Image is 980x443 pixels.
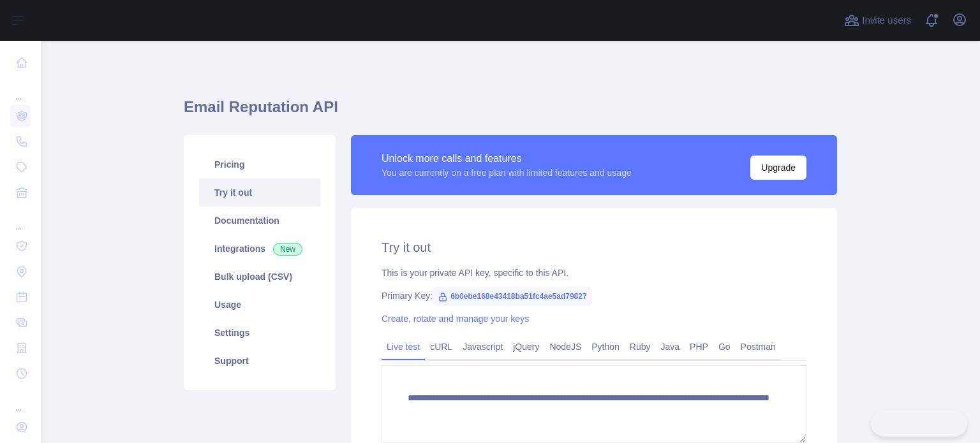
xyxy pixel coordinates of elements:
[382,289,806,302] div: Primary Key:
[750,156,806,180] button: Upgrade
[433,287,592,306] span: 6b0ebe168e43418ba51fc4ae5ad79827
[273,243,302,256] span: New
[713,337,736,357] a: Go
[382,314,529,324] a: Create, rotate and manage your keys
[10,388,31,413] div: ...
[199,207,320,235] a: Documentation
[544,337,586,357] a: NodeJS
[842,10,914,31] button: Invite users
[862,13,911,28] span: Invite users
[656,337,685,357] a: Java
[184,97,837,127] h1: Email Reputation API
[199,150,320,178] a: Pricing
[382,151,632,166] div: Unlock more calls and features
[871,410,967,437] iframe: Toggle Customer Support
[425,337,457,357] a: cURL
[736,337,781,357] a: Postman
[199,347,320,375] a: Support
[508,337,544,357] a: jQuery
[457,337,508,357] a: Javascript
[199,319,320,347] a: Settings
[382,337,425,357] a: Live test
[10,76,31,102] div: ...
[199,263,320,291] a: Bulk upload (CSV)
[382,166,632,179] div: You are currently on a free plan with limited features and usage
[199,178,320,207] a: Try it out
[586,337,625,357] a: Python
[199,291,320,319] a: Usage
[685,337,713,357] a: PHP
[10,207,31,232] div: ...
[199,235,320,263] a: Integrations New
[382,266,806,279] div: This is your private API key, specific to this API.
[625,337,656,357] a: Ruby
[382,238,806,256] h2: Try it out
